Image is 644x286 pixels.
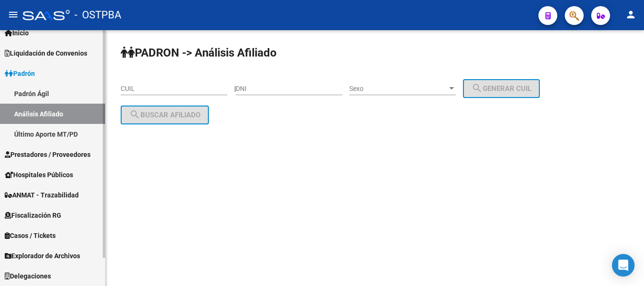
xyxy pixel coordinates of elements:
div: Open Intercom Messenger [612,254,635,277]
button: Buscar afiliado [121,106,209,124]
span: Sexo [349,85,447,93]
span: Liquidación de Convenios [5,48,87,58]
strong: PADRON -> Análisis Afiliado [121,46,277,59]
mat-icon: search [471,82,483,94]
span: - OSTPBA [74,5,121,25]
span: Explorador de Archivos [5,251,80,261]
span: Generar CUIL [471,84,531,93]
span: Delegaciones [5,271,51,281]
span: Buscar afiliado [129,111,200,119]
span: Prestadores / Proveedores [5,149,91,160]
span: Hospitales Públicos [5,170,73,180]
mat-icon: search [129,109,140,120]
span: Fiscalización RG [5,210,61,221]
span: ANMAT - Trazabilidad [5,190,79,200]
span: Casos / Tickets [5,230,56,241]
mat-icon: person [625,9,636,20]
div: | [234,85,547,92]
span: Padrón [5,68,35,79]
span: Inicio [5,28,29,38]
mat-icon: menu [8,9,19,20]
button: Generar CUIL [463,79,540,98]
